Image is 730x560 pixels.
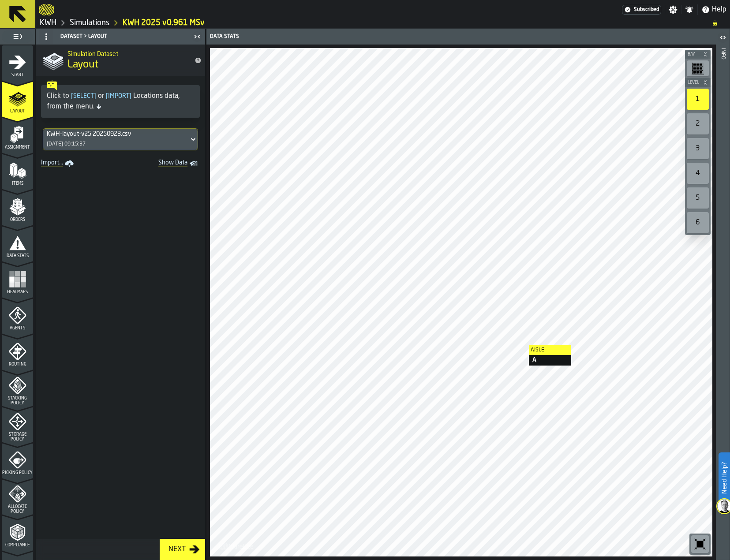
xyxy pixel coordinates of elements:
svg: Reset zoom and position [693,537,707,551]
li: menu Picking Policy [2,443,33,478]
button: button- [685,78,711,87]
div: Dataset > Layout [37,30,191,44]
li: menu Orders [2,190,33,225]
li: menu Layout [2,82,33,117]
a: link-to-/wh/i/4fb45246-3b77-4bb5-b880-c337c3c5facb [40,18,56,28]
li: menu Data Stats [2,226,33,261]
label: Need Help? [719,453,729,503]
li: menu Assignment [2,118,33,153]
span: [ [71,93,73,99]
div: Data Stats [208,34,462,40]
div: Click to or Locations data, from the menu. [47,91,194,112]
label: button-toggle-Help [698,4,730,15]
div: button-toolbar-undefined [685,186,711,210]
div: DropdownMenuValue-5c13afbf-4c6e-4697-8b32-4077b661a58b[DATE] 09:15:37 [43,128,198,150]
div: button-toolbar-undefined [685,87,711,112]
div: 3 [687,138,709,159]
span: Data Stats [2,254,33,258]
span: Help [712,4,726,15]
h2: Sub Title [67,49,187,58]
div: button-toolbar-undefined [685,210,711,235]
label: button-toggle-Open [717,30,729,46]
li: menu Start [2,45,33,81]
header: Info [716,29,730,560]
span: Orders [2,217,33,222]
div: DropdownMenuValue-5c13afbf-4c6e-4697-8b32-4077b661a58b [47,131,185,138]
label: Aisle [529,345,571,355]
li: menu Allocate Policy [2,479,33,515]
label: button-toggle-Settings [665,5,681,14]
span: Bay [686,52,701,57]
button: button-Next [160,539,205,560]
span: ] [94,93,96,99]
span: Show Data [127,159,187,168]
li: menu Stacking Policy [2,371,33,406]
span: [ [106,93,108,99]
div: button-toolbar-undefined [685,136,711,161]
li: menu Agents [2,299,33,334]
div: A [529,355,571,366]
div: button-toolbar-undefined [685,161,711,186]
span: Level [686,80,701,85]
span: Compliance [2,543,33,548]
li: menu Items [2,154,33,189]
span: Routing [2,362,33,367]
a: link-to-/wh/i/4fb45246-3b77-4bb5-b880-c337c3c5facb/import/layout/ [37,157,79,170]
div: 1 [687,89,709,110]
span: Subscribed [634,7,659,13]
span: Heatmaps [2,290,33,295]
span: Picking Policy [2,470,33,475]
li: menu Storage Policy [2,407,33,442]
label: button-toggle-Notifications [681,5,697,14]
a: logo-header [212,537,262,555]
header: Data Stats [206,29,716,45]
li: menu Heatmaps [2,262,33,298]
label: button-toggle-Toggle Full Menu [2,30,33,43]
span: Layout [2,109,33,114]
span: Layout [67,58,98,72]
a: link-to-/wh/i/4fb45246-3b77-4bb5-b880-c337c3c5facb [70,18,109,28]
span: Items [2,181,33,186]
label: button-toggle-Close me [191,31,203,42]
div: button-toolbar-undefined [685,112,711,136]
span: Import [104,93,133,99]
span: Start [2,73,33,78]
div: Next [165,544,189,555]
div: 6 [687,212,709,233]
a: toggle-dataset-table-Show Data [124,157,203,170]
div: Info [720,46,726,558]
a: link-to-/wh/i/4fb45246-3b77-4bb5-b880-c337c3c5facb/simulations/854e4f3c-307d-49f7-b34c-a363dcc41c7a [123,18,205,28]
a: link-to-/wh/i/4fb45246-3b77-4bb5-b880-c337c3c5facb/settings/billing [622,5,661,15]
div: 4 [687,163,709,184]
div: [DATE] 09:15:37 [47,141,86,147]
nav: Breadcrumb [39,18,726,28]
span: Select [69,93,98,99]
span: Agents [2,326,33,331]
li: menu Compliance [2,515,33,551]
span: Assignment [2,145,33,150]
li: menu Routing [2,335,33,370]
div: 2 [687,113,709,134]
button: button- [685,50,711,59]
a: logo-header [39,2,54,18]
div: 5 [687,187,709,209]
span: Storage Policy [2,432,33,442]
span: Allocate Policy [2,504,33,514]
span: Stacking Policy [2,396,33,406]
div: button-toolbar-undefined [685,59,711,78]
div: button-toolbar-undefined [689,534,711,555]
span: ] [129,93,131,99]
div: title-Layout [36,45,205,76]
div: Menu Subscription [622,5,661,15]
